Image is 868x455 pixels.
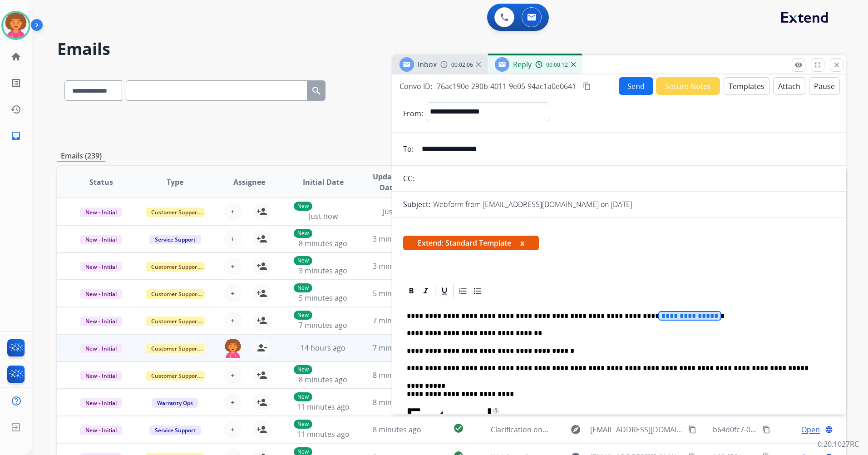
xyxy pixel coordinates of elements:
span: New - Initial [80,425,122,435]
span: + [231,206,235,217]
button: + [224,203,242,221]
span: New - Initial [80,317,122,326]
mat-icon: search [311,85,322,96]
p: Emails (239) [57,150,105,162]
mat-icon: person_add [256,288,267,299]
button: x [520,237,524,248]
mat-icon: fullscreen [814,61,822,69]
span: Customer Support [146,317,205,326]
p: To: [403,143,414,154]
button: + [224,366,242,384]
span: Clarification on Customer Claim – Protection Plan Not Cancelled [ thread::NyMDDmO3DGmX_4IMdJXmnDk... [491,425,860,435]
button: Send [619,77,653,95]
p: New [294,392,312,401]
mat-icon: person_add [256,261,267,272]
button: + [224,393,242,411]
span: Reply [513,59,532,69]
span: Type [167,177,183,188]
p: CC: [403,173,414,184]
mat-icon: close [833,61,841,69]
mat-icon: person_add [256,233,267,244]
div: Bullet List [471,284,484,298]
button: + [224,257,242,275]
span: 11 minutes ago [297,402,350,412]
span: b64d0fc7-03ae-4227-8464-d10df2da925a [713,425,851,435]
span: 7 minutes ago [299,320,347,330]
span: Extend: Standard Template [403,236,539,250]
span: + [231,288,235,299]
span: Initial Date [303,177,344,188]
button: + [224,312,242,330]
span: 5 minutes ago [299,293,347,303]
span: Just now [383,207,412,217]
span: [EMAIL_ADDRESS][DOMAIN_NAME] [590,424,683,435]
span: + [231,233,235,244]
button: Attach [773,77,805,95]
span: New - Initial [80,398,122,408]
span: New - Initial [80,371,122,381]
mat-icon: list_alt [10,78,21,89]
span: Warranty Ops [152,398,198,408]
span: 8 minutes ago [373,397,421,407]
span: Just now [309,211,338,221]
mat-icon: person_add [256,206,267,217]
span: Customer Support [146,344,205,353]
span: 7 minutes ago [373,343,421,353]
span: Customer Support [146,289,205,299]
span: Customer Support [146,262,205,272]
p: New [294,202,312,211]
span: 14 hours ago [301,343,345,353]
mat-icon: remove_red_eye [794,61,803,69]
mat-icon: content_copy [688,425,696,434]
mat-icon: history [10,104,21,115]
mat-icon: explore [570,424,581,435]
h2: Emails [57,40,846,58]
span: 7 minutes ago [373,316,421,326]
span: + [231,397,235,408]
span: New - Initial [80,262,122,272]
span: New - Initial [80,235,122,244]
div: Italic [419,284,433,298]
p: Convo ID: [399,81,432,92]
span: Updated Date [368,171,409,193]
mat-icon: person_add [256,315,267,326]
span: 3 minutes ago [373,261,421,271]
span: 8 minutes ago [299,238,347,248]
div: Underline [438,284,451,298]
p: 0.20.1027RC [818,439,859,450]
p: New [294,311,312,320]
mat-icon: person_add [256,370,267,381]
span: Open [801,424,820,435]
span: 00:00:12 [546,61,568,69]
span: New - Initial [80,289,122,299]
span: Customer Support [146,371,205,381]
span: New - Initial [80,208,122,217]
p: From: [403,108,423,119]
button: Templates [724,77,769,95]
button: + [224,420,242,439]
button: + [224,284,242,302]
span: + [231,370,235,381]
mat-icon: language [825,425,833,434]
mat-icon: home [10,51,21,62]
span: Inbox [418,59,437,69]
button: Secure Notes [656,77,720,95]
span: 11 minutes ago [297,429,350,439]
span: + [231,424,235,435]
p: New [294,365,312,374]
mat-icon: inbox [10,130,21,141]
span: Customer Support [146,208,205,217]
img: avatar [3,13,29,38]
span: Status [89,177,113,188]
button: Pause [809,77,840,95]
div: Bold [404,284,418,298]
span: New - Initial [80,344,122,353]
p: Subject: [403,199,430,210]
span: Service Support [149,425,201,435]
span: + [231,315,235,326]
span: 5 minutes ago [373,288,421,298]
span: 00:02:06 [451,61,473,69]
mat-icon: person_add [256,397,267,408]
span: Service Support [149,235,201,244]
p: New [294,420,312,429]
